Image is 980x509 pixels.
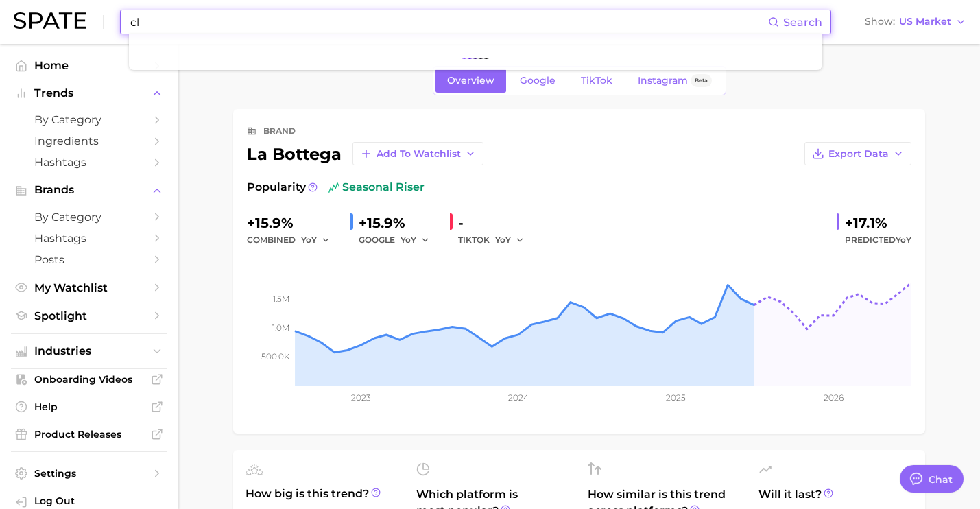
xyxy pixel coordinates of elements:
div: GOOGLE [359,232,439,248]
a: Overview [435,69,506,93]
a: My Watchlist [11,277,167,298]
a: InstagramBeta [626,69,724,93]
span: Overview [447,75,494,86]
div: combined [247,232,339,248]
span: Help [34,401,144,413]
img: seasonal riser [328,182,339,193]
span: TikTok [581,75,612,86]
span: Google [520,75,555,86]
a: Home [11,55,167,76]
span: Spotlight [34,309,144,322]
div: brand [263,123,296,139]
span: My Watchlist [34,281,144,294]
a: TikTok [569,69,624,93]
input: Search here for a brand, industry, or ingredient [129,10,768,34]
span: Log Out [34,495,156,507]
a: Product Releases [11,424,167,445]
a: by Category [11,109,167,130]
span: Hashtags [34,156,144,169]
span: Settings [34,467,144,480]
span: US Market [899,18,951,25]
span: Industries [34,345,144,357]
span: YoY [401,234,416,246]
a: Posts [11,249,167,270]
div: TIKTOK [458,232,534,248]
tspan: 2024 [508,392,529,403]
span: Export Data [828,148,889,160]
a: Spotlight [11,305,167,327]
button: Add to Watchlist [352,142,483,165]
button: Export Data [804,142,911,165]
div: +15.9% [359,212,439,234]
div: - [458,212,534,234]
a: Onboarding Videos [11,369,167,390]
button: YoY [401,232,430,248]
button: YoY [301,232,331,248]
button: YoY [495,232,525,248]
span: Posts [34,253,144,266]
button: Trends [11,83,167,104]
a: by Category [11,206,167,228]
span: Search [783,16,822,29]
span: Ingredients [34,134,144,147]
button: Industries [11,341,167,362]
button: Brands [11,180,167,200]
a: Help [11,396,167,417]
a: Hashtags [11,228,167,249]
tspan: 2026 [824,392,844,403]
a: Ingredients [11,130,167,152]
span: Hashtags [34,232,144,245]
span: seasonal riser [328,179,425,196]
a: Google [508,69,567,93]
button: ShowUS Market [861,13,970,31]
span: YoY [495,234,511,246]
span: Instagram [638,75,688,86]
span: Add to Watchlist [377,148,461,160]
a: Hashtags [11,152,167,173]
tspan: 2025 [666,392,686,403]
span: YoY [301,234,317,246]
span: by Category [34,211,144,224]
img: SPATE [14,12,86,29]
span: Product Releases [34,428,144,440]
span: Onboarding Videos [34,373,144,386]
tspan: 2023 [351,392,371,403]
span: Predicted [845,232,911,248]
span: Trends [34,87,144,99]
span: by Category [34,113,144,126]
span: Home [34,59,144,72]
span: YoY [896,235,911,245]
div: +15.9% [247,212,339,234]
div: +17.1% [845,212,911,234]
div: la bottega [247,142,483,165]
span: Brands [34,184,144,196]
span: Beta [695,75,708,86]
a: Settings [11,463,167,484]
span: Show [865,18,895,25]
span: Popularity [247,179,306,196]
